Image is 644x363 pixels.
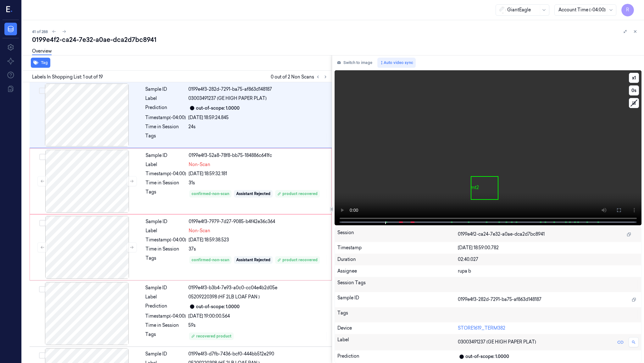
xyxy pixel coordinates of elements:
[146,180,186,186] div: Time in Session
[335,58,375,68] button: Switch to image
[146,237,186,243] div: Timestamp (-04:00)
[192,257,229,263] div: confirmed-non-scan
[146,161,186,168] div: Label
[39,88,45,94] button: Select row
[189,152,328,159] div: 0199e4f3-52a8-78f8-bb75-184886c641fc
[458,296,541,303] span: 0199e4f3-282d-7291-ba75-af863d148187
[39,286,45,292] button: Select row
[337,229,458,239] div: Session
[188,95,267,102] span: 03003491237 (GE HIGH PAPER PLAT)
[39,352,45,359] button: Select row
[145,313,186,320] div: Timestamp (-04:00)
[188,86,328,93] div: 0199e4f3-282d-7291-ba75-af863d148187
[146,246,186,252] div: Time in Session
[188,285,328,291] div: 0199e4f3-b3b4-7e93-a0c0-cc04e4b2d05e
[188,351,328,357] div: 0199e4f3-d7fb-7436-bcf0-444bb512e290
[196,105,240,112] div: out-of-scope: 1.0000
[337,325,458,331] div: Device
[146,218,186,225] div: Sample ID
[145,294,186,300] div: Label
[145,133,186,143] div: Tags
[189,170,328,177] div: [DATE] 18:59:32.181
[146,189,186,199] div: Tags
[31,58,50,68] button: Tag
[188,313,328,320] div: [DATE] 19:00:00.564
[191,333,231,339] div: recovered product
[189,237,328,243] div: [DATE] 18:59:38.523
[621,4,634,16] button: R
[146,170,186,177] div: Timestamp (-04:00)
[337,268,458,274] div: Assignee
[188,294,260,300] span: 05209220398 (HF 2LB LOAF PAN )
[458,245,639,251] div: [DATE] 18:59:00.782
[465,353,509,360] div: out-of-scope: 1.0000
[189,246,328,252] div: 37s
[146,228,186,234] div: Label
[236,191,270,197] div: Assistant Rejected
[337,295,458,305] div: Sample ID
[145,124,186,130] div: Time in Session
[32,29,48,34] span: 41 of 288
[145,114,186,121] div: Timestamp (-04:00)
[39,220,46,226] button: Select row
[629,73,639,83] button: x1
[188,322,328,329] div: 59s
[277,191,318,197] div: product recovered
[458,256,639,263] div: 02:40.027
[337,310,458,320] div: Tags
[188,114,328,121] div: [DATE] 18:59:24.845
[458,268,639,274] div: rupa b
[337,245,458,251] div: Timestamp
[377,58,416,68] button: Auto video sync
[337,256,458,263] div: Duration
[32,48,52,55] a: Overview
[277,257,318,263] div: product recovered
[458,325,639,331] div: STORE1619_TERM382
[145,322,186,329] div: Time in Session
[145,303,186,310] div: Prediction
[32,74,103,80] span: Labels In Shopping List: 1 out of 19
[146,152,186,159] div: Sample ID
[337,353,458,360] div: Prediction
[32,35,639,44] div: 0199e4f2-ca24-7e32-a0ae-dca2d7bc8941
[188,124,328,130] div: 24s
[458,339,536,345] span: 03003491237 (GE HIGH PAPER PLAT)
[146,255,186,265] div: Tags
[236,257,270,263] div: Assistant Rejected
[145,86,186,93] div: Sample ID
[145,95,186,102] div: Label
[39,154,46,160] button: Select row
[271,73,329,81] span: 0 out of 2 Non Scans
[629,85,639,95] button: 0s
[145,331,186,341] div: Tags
[189,228,210,234] span: Non-Scan
[145,285,186,291] div: Sample ID
[189,161,210,168] span: Non-Scan
[145,351,186,357] div: Sample ID
[337,279,458,290] div: Session Tags
[337,337,458,348] div: Label
[189,218,328,225] div: 0199e4f3-7979-7d27-9085-b4f42e36c364
[192,191,229,197] div: confirmed-non-scan
[189,180,328,186] div: 31s
[458,231,545,238] span: 0199e4f2-ca24-7e32-a0ae-dca2d7bc8941
[145,104,186,112] div: Prediction
[196,303,240,310] div: out-of-scope: 1.0000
